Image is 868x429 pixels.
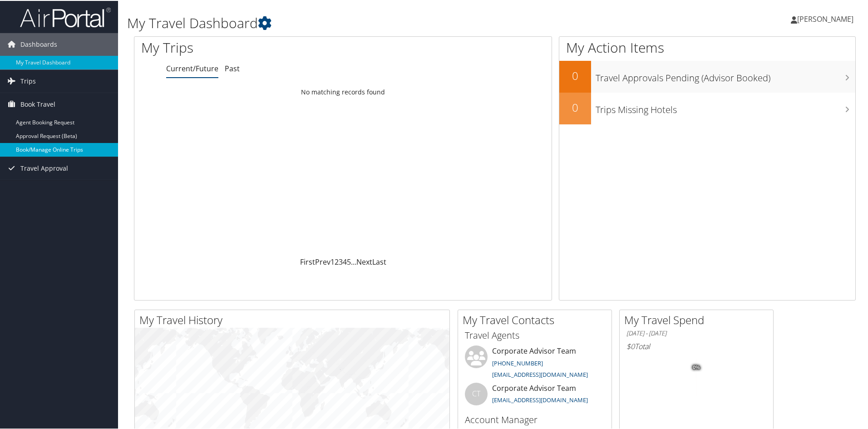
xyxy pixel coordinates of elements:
[356,256,372,266] a: Next
[626,340,766,350] h6: Total
[791,5,863,32] a: [PERSON_NAME]
[596,66,855,84] h3: Travel Approvals Pending (Advisor Booked)
[559,99,591,114] h2: 0
[460,345,609,382] li: Corporate Advisor Team
[20,32,57,55] span: Dashboards
[559,37,855,56] h1: My Action Items
[465,413,605,425] h3: Account Manager
[141,37,371,56] h1: My Trips
[624,311,773,327] h2: My Travel Spend
[559,60,855,92] a: 0Travel Approvals Pending (Advisor Booked)
[20,6,111,27] img: airportal-logo.png
[300,256,315,266] a: First
[20,69,36,92] span: Trips
[20,92,55,115] span: Book Travel
[315,256,330,266] a: Prev
[460,382,609,411] li: Corporate Advisor Team
[797,13,853,23] span: [PERSON_NAME]
[492,370,588,378] a: [EMAIL_ADDRESS][DOMAIN_NAME]
[626,340,635,350] span: $0
[134,83,552,99] td: No matching records found
[465,382,488,404] div: CT
[347,256,351,266] a: 5
[166,63,218,73] a: Current/Future
[596,98,855,115] h3: Trips Missing Hotels
[335,256,339,266] a: 2
[339,256,343,266] a: 3
[626,328,766,337] h6: [DATE] - [DATE]
[463,311,612,327] h2: My Travel Contacts
[492,395,588,403] a: [EMAIL_ADDRESS][DOMAIN_NAME]
[330,256,335,266] a: 1
[372,256,386,266] a: Last
[127,13,617,32] h1: My Travel Dashboard
[693,364,700,370] tspan: 0%
[20,156,68,179] span: Travel Approval
[559,67,591,83] h2: 0
[492,358,543,366] a: [PHONE_NUMBER]
[343,256,347,266] a: 4
[351,256,356,266] span: …
[465,328,605,341] h3: Travel Agents
[225,63,240,73] a: Past
[139,311,449,327] h2: My Travel History
[559,92,855,123] a: 0Trips Missing Hotels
